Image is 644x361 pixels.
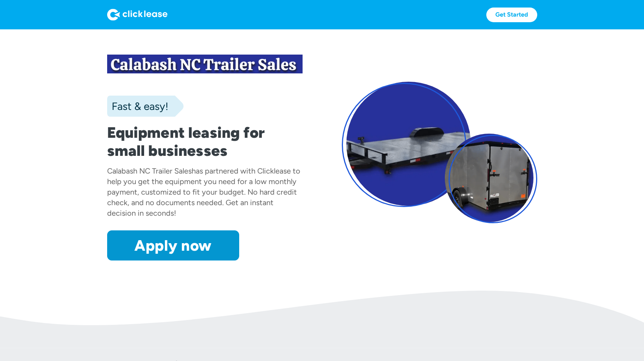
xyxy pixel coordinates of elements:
div: has partnered with Clicklease to help you get the equipment you need for a low monthly payment, c... [107,166,300,218]
div: Fast & easy! [107,99,168,114]
h1: Equipment leasing for small businesses [107,123,303,160]
img: Logo [107,9,168,21]
a: Get Started [486,8,537,22]
div: Calabash NC Trailer Sales [107,166,192,175]
a: Apply now [107,230,239,260]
